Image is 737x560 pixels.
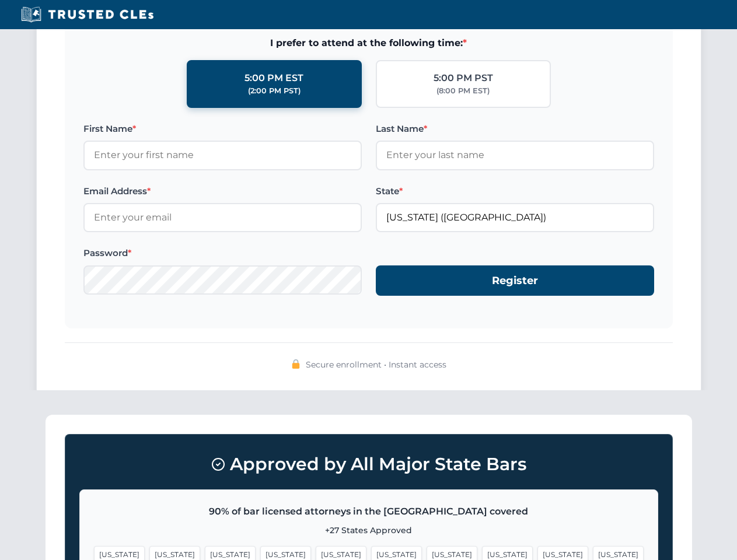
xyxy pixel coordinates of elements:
[94,504,644,519] p: 90% of bar licensed attorneys in the [GEOGRAPHIC_DATA] covered
[434,71,493,86] div: 5:00 PM PST
[436,85,490,97] div: (8:00 PM EST)
[376,141,654,170] input: Enter your last name
[248,85,301,97] div: (2:00 PM PST)
[376,203,654,232] input: Georgia (GA)
[83,122,362,136] label: First Name
[376,184,654,198] label: State
[291,359,301,369] img: 🔒
[376,122,654,136] label: Last Name
[83,184,362,198] label: Email Address
[83,36,654,51] span: I prefer to attend at the following time:
[79,449,658,480] h3: Approved by All Major State Bars
[83,246,362,260] label: Password
[83,203,362,232] input: Enter your email
[306,358,446,371] span: Secure enrollment • Instant access
[244,71,303,86] div: 5:00 PM EST
[83,141,362,170] input: Enter your first name
[376,265,654,296] button: Register
[18,6,157,23] img: Trusted CLEs
[94,524,644,537] p: +27 States Approved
